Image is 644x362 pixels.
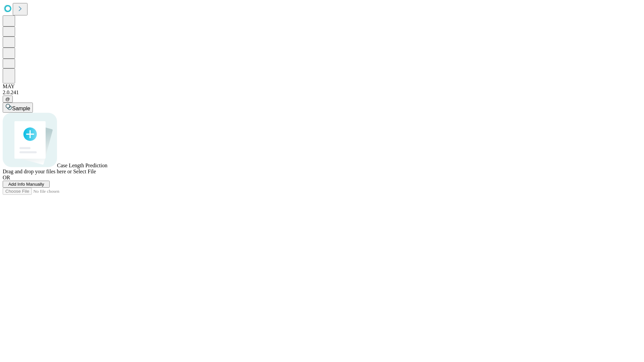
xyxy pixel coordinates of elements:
span: Drag and drop your files here or [3,169,72,174]
button: Sample [3,103,33,113]
div: MAY [3,83,641,89]
span: Sample [12,106,30,111]
span: @ [5,97,10,102]
span: Case Length Prediction [57,163,107,168]
span: Add Info Manually [8,182,44,187]
span: Select File [73,169,96,174]
div: 2.0.241 [3,89,641,96]
button: @ [3,96,13,103]
span: OR [3,175,10,180]
button: Add Info Manually [3,181,50,188]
